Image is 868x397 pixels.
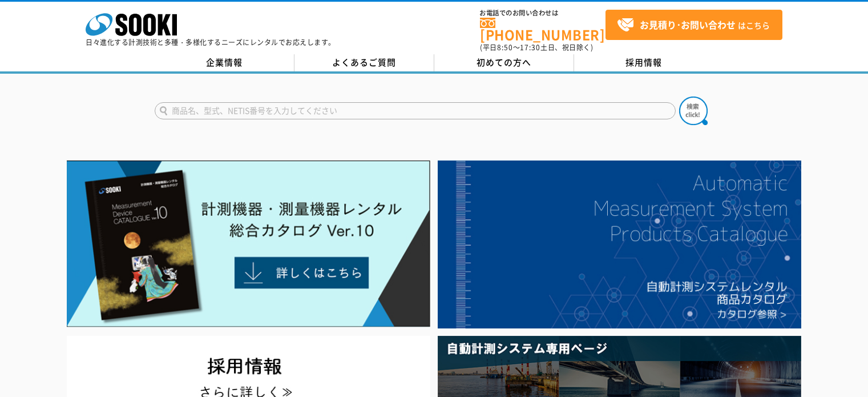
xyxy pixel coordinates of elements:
[480,10,605,17] span: お電話でのお問い合わせは
[155,54,294,71] a: 企業情報
[640,18,736,31] strong: お見積り･お問い合わせ
[480,42,593,53] span: (平日 ～ 土日、祝日除く)
[497,42,513,53] span: 8:50
[617,17,770,34] span: はこちら
[434,54,574,71] a: 初めての方へ
[155,102,676,119] input: 商品名、型式、NETIS番号を入力してください
[520,42,540,53] span: 17:30
[477,56,531,69] span: 初めての方へ
[679,97,708,125] img: btn_search.png
[605,10,782,40] a: お見積り･お問い合わせはこちら
[86,39,336,46] p: 日々進化する計測技術と多種・多様化するニーズにレンタルでお応えします。
[67,161,430,327] img: Catalog Ver10
[574,54,714,71] a: 採用情報
[480,18,605,41] a: [PHONE_NUMBER]
[438,161,801,328] img: 自動計測システムカタログ
[294,54,434,71] a: よくあるご質問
